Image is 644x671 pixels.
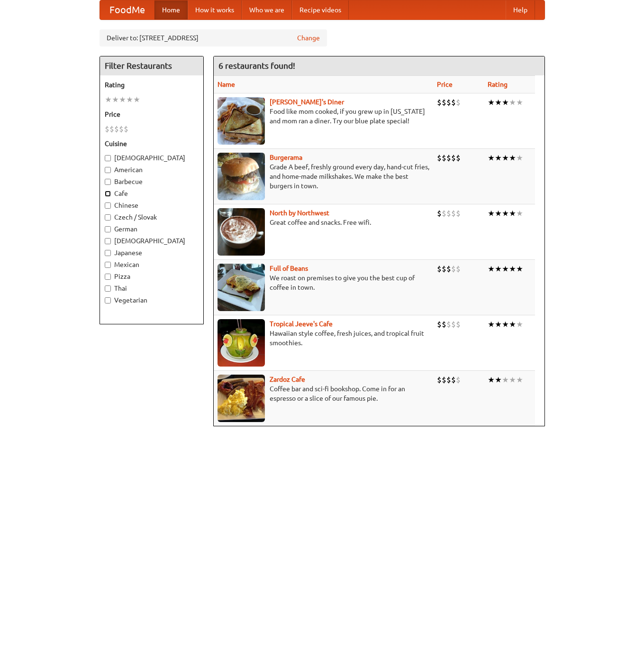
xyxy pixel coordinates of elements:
[270,98,344,106] a: [PERSON_NAME]'s Diner
[456,375,461,385] li: $
[509,208,516,219] li: ★
[105,250,111,256] input: Japanese
[502,319,509,330] li: ★
[456,319,461,330] li: $
[218,329,429,348] p: Hawaiian style coffee, fresh juices, and tropical fruit smoothies.
[442,153,446,163] li: $
[105,155,111,161] input: [DEMOGRAPHIC_DATA]
[509,97,516,108] li: ★
[105,284,199,293] label: Thai
[105,153,199,163] label: [DEMOGRAPHIC_DATA]
[502,264,509,274] li: ★
[516,97,523,108] li: ★
[218,81,235,88] a: Name
[446,97,451,108] li: $
[105,179,111,185] input: Barbecue
[105,272,199,281] label: Pizza
[270,265,308,272] a: Full of Beans
[105,274,111,280] input: Pizza
[270,209,329,217] a: North by Northwest
[488,208,495,219] li: ★
[218,273,429,292] p: We roast on premises to give you the best cup of coffee in town.
[495,97,502,108] li: ★
[218,264,265,311] img: beans.jpg
[451,208,456,219] li: $
[218,107,429,126] p: Food like mom cooked, if you grew up in [US_STATE] and mom ran a diner. Try our blue plate special!
[218,97,265,145] img: sallys.jpg
[442,264,446,274] li: $
[509,319,516,330] li: ★
[516,153,523,163] li: ★
[437,319,442,330] li: $
[109,124,114,134] li: $
[446,319,451,330] li: $
[218,375,265,422] img: zardoz.jpg
[495,208,502,219] li: ★
[451,319,456,330] li: $
[124,124,128,134] li: $
[242,0,292,19] a: Who we are
[495,319,502,330] li: ★
[105,80,199,90] h5: Rating
[495,375,502,385] li: ★
[100,0,154,19] a: FoodMe
[188,0,242,19] a: How it works
[270,320,333,328] a: Tropical Jeeve's Cafe
[105,202,111,209] input: Chinese
[105,139,199,148] h5: Cuisine
[292,0,349,19] a: Recipe videos
[105,165,199,175] label: American
[446,264,451,274] li: $
[270,376,305,383] a: Zardoz Cafe
[114,124,119,134] li: $
[218,208,265,256] img: north.jpg
[516,264,523,274] li: ★
[105,124,109,134] li: $
[446,375,451,385] li: $
[451,264,456,274] li: $
[488,153,495,163] li: ★
[105,260,199,269] label: Mexican
[105,295,199,305] label: Vegetarian
[218,384,429,403] p: Coffee bar and sci-fi bookshop. Come in for an espresso or a slice of our famous pie.
[100,29,327,46] div: Deliver to: [STREET_ADDRESS]
[456,97,461,108] li: $
[105,110,199,119] h5: Price
[154,0,188,19] a: Home
[270,154,302,161] a: Burgerama
[437,81,453,88] a: Price
[437,97,442,108] li: $
[105,201,199,210] label: Chinese
[218,319,265,367] img: jeeves.jpg
[218,61,295,70] ng-pluralize: 6 restaurants found!
[437,153,442,163] li: $
[105,189,199,198] label: Cafe
[105,177,199,186] label: Barbecue
[442,319,446,330] li: $
[488,81,508,88] a: Rating
[105,236,199,246] label: [DEMOGRAPHIC_DATA]
[456,153,461,163] li: $
[509,153,516,163] li: ★
[105,214,111,221] input: Czech / Slovak
[112,94,119,105] li: ★
[105,94,112,105] li: ★
[126,94,133,105] li: ★
[218,162,429,191] p: Grade A beef, freshly ground every day, hand-cut fries, and home-made milkshakes. We make the bes...
[100,56,203,75] h4: Filter Restaurants
[105,285,111,292] input: Thai
[105,248,199,257] label: Japanese
[105,212,199,222] label: Czech / Slovak
[119,94,126,105] li: ★
[502,97,509,108] li: ★
[297,33,320,43] a: Change
[446,208,451,219] li: $
[516,375,523,385] li: ★
[105,238,111,244] input: [DEMOGRAPHIC_DATA]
